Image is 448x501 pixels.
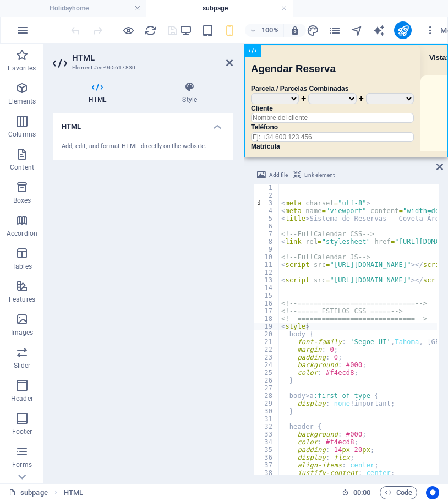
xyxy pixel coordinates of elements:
div: 7 [254,230,280,238]
h6: Session time [342,486,371,499]
p: Accordion [7,229,37,238]
button: Link element [292,168,336,182]
div: 28 [254,392,280,400]
div: 6 [254,222,280,230]
input: Ej: +34 600 123 456 [7,88,170,98]
div: Add, edit, and format HTML directly on the website. [62,142,224,151]
h4: HTML [53,113,233,133]
button: Code [380,486,417,499]
div: 29 [254,400,280,407]
div: 17 [254,307,280,315]
div: 33 [254,431,280,438]
p: Elements [8,97,36,106]
div: 15 [254,292,280,299]
div: 37 [254,461,280,469]
div: 30 [254,407,280,415]
p: Forms [12,460,32,469]
input: Ej: 1234ABC [7,107,170,117]
div: 4 [254,207,280,215]
div: 34 [254,438,280,446]
button: text_generator [372,24,385,37]
span: Link element [304,168,335,182]
button: design [306,24,319,37]
p: Tables [12,262,32,271]
input: Nombre del cliente [7,69,170,79]
button: pages [328,24,341,37]
h4: subpage [146,2,293,14]
p: Content [10,163,34,172]
div: 27 [254,384,280,392]
div: 24 [254,361,280,369]
button: reload [144,24,157,37]
p: Header [11,394,33,403]
div: 23 [254,353,280,361]
a: Click to cancel selection. Double-click to open Pages [9,486,48,499]
div: 35 [254,446,280,454]
button: Usercentrics [426,486,439,499]
div: 20 [254,330,280,338]
div: 32 [254,423,280,431]
nav: breadcrumb [64,486,83,499]
div: 13 [254,276,280,284]
div: 1 [254,184,280,192]
div: 26 [254,377,280,384]
p: Images [11,328,34,337]
p: Slider [14,361,31,370]
p: Favorites [8,64,36,73]
span: : [361,488,363,497]
div: 18 [254,315,280,323]
div: 12 [254,269,280,276]
h2: HTML [72,53,233,63]
div: 19 [254,323,280,330]
i: Pages (Ctrl+Alt+S) [329,24,341,37]
h4: HTML [53,81,146,105]
span: Add file [269,168,288,182]
button: Click here to leave preview mode and continue editing [122,24,135,37]
div: 16 [254,299,280,307]
div: 25 [254,369,280,377]
div: 9 [254,246,280,253]
div: 3 [254,199,280,207]
button: navigator [350,24,363,37]
span: Click to select. Double-click to edit [64,486,83,499]
p: Footer [12,427,32,436]
p: Columns [8,130,36,139]
div: 21 [254,338,280,346]
i: AI Writer [373,24,385,37]
span: Code [385,486,412,499]
i: On resize automatically adjust zoom level to fit chosen device. [290,25,300,35]
div: 2 [254,192,280,199]
div: 36 [254,454,280,461]
button: Add file [255,168,289,182]
div: 10 [254,253,280,261]
div: 31 [254,415,280,423]
i: Design (Ctrl+Alt+Y) [307,24,319,37]
i: Reload page [144,24,157,37]
h4: Style [146,81,233,105]
h3: Element #ed-965617830 [72,63,211,73]
h6: 100% [261,24,279,37]
p: Boxes [13,196,31,205]
button: publish [394,21,412,39]
div: 38 [254,469,280,477]
div: 8 [254,238,280,246]
span: 00 00 [353,486,370,499]
p: Features [9,295,35,304]
div: 14 [254,284,280,292]
i: Navigator [351,24,363,37]
div: 11 [254,261,280,269]
div: 5 [254,215,280,222]
div: 22 [254,346,280,353]
button: 100% [245,24,284,37]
